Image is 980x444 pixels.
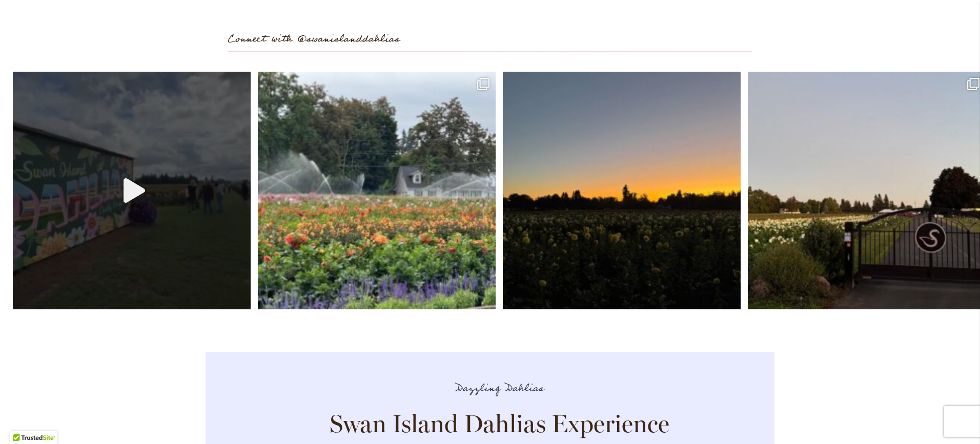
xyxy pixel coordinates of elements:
[266,380,732,397] p: Dazzling Dahlias
[266,409,732,438] h2: Swan Island Dahlias Experience
[122,178,147,203] svg: Play
[13,72,251,309] a: Play
[228,31,400,48] span: Connect with @swanislanddahlias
